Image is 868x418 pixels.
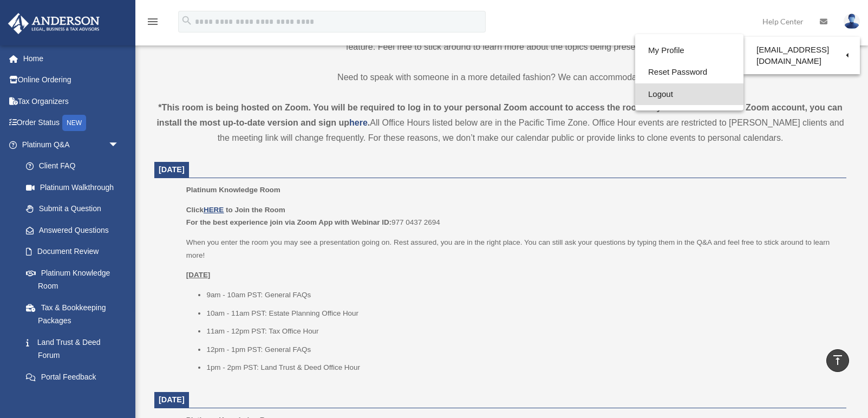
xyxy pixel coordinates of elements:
div: All Office Hours listed below are in the Pacific Time Zone. Office Hour events are restricted to ... [154,100,846,146]
a: vertical_align_top [826,349,849,372]
p: When you enter the room you may see a presentation going on. Rest assured, you are in the right p... [186,236,839,262]
li: 12pm - 1pm PST: General FAQs [206,343,839,356]
li: 10am - 11am PST: Estate Planning Office Hour [206,307,839,320]
li: 11am - 12pm PST: Tax Office Hour [206,325,839,338]
li: 9am - 10am PST: General FAQs [206,289,839,302]
a: Online Ordering [8,69,135,91]
span: [DATE] [159,395,185,404]
b: Click [186,206,226,214]
a: HERE [204,206,224,214]
a: Portal Feedback [15,366,135,388]
a: Order StatusNEW [8,112,135,134]
a: Reset Password [635,61,743,83]
a: Platinum Q&Aarrow_drop_down [8,134,135,155]
a: here [349,118,368,127]
p: Need to speak with someone in a more detailed fashion? We can accommodate that! [154,70,846,85]
a: [EMAIL_ADDRESS][DOMAIN_NAME] [743,40,860,71]
a: Logout [635,83,743,106]
a: Answered Questions [15,219,135,241]
span: arrow_drop_down [108,134,130,156]
img: User Pic [844,14,860,29]
a: Submit a Question [15,198,135,220]
img: Anderson Advisors Platinum Portal [5,13,103,34]
span: Platinum Knowledge Room [186,186,280,194]
a: Client FAQ [15,155,135,177]
a: Land Trust & Deed Forum [15,331,135,366]
a: Document Review [15,241,135,263]
b: For the best experience join via Zoom App with Webinar ID: [186,218,391,226]
a: Platinum Knowledge Room [15,262,130,297]
a: Home [8,48,135,69]
strong: . [368,118,370,127]
i: vertical_align_top [831,354,844,367]
a: menu [146,19,159,28]
a: Tax Organizers [8,90,135,112]
a: Tax & Bookkeeping Packages [15,297,135,331]
a: Platinum Walkthrough [15,177,135,198]
p: 977 0437 2694 [186,204,839,229]
li: 1pm - 2pm PST: Land Trust & Deed Office Hour [206,361,839,374]
strong: *This room is being hosted on Zoom. You will be required to log in to your personal Zoom account ... [156,103,842,127]
u: [DATE] [186,271,211,279]
a: My Profile [635,40,743,62]
span: [DATE] [159,165,185,174]
i: search [181,15,193,27]
div: NEW [62,115,86,131]
b: to Join the Room [226,206,285,214]
i: menu [146,15,159,28]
